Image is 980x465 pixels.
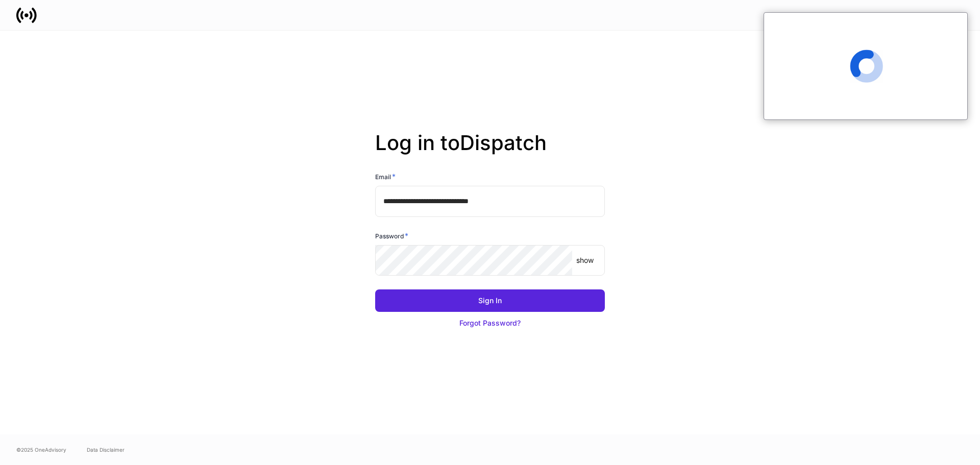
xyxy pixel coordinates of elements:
button: Forgot Password? [375,312,605,334]
h2: Log in to Dispatch [375,131,605,172]
div: Sign In [478,296,502,306]
div: Forgot Password? [459,318,521,328]
button: Sign In [375,289,605,312]
a: Data Disclaimer [87,446,125,454]
p: show [576,255,594,265]
h6: Email [375,172,396,182]
span: © 2025 OneAdvisory [16,446,66,454]
h6: Password [375,231,408,241]
span: Loading [850,50,883,83]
